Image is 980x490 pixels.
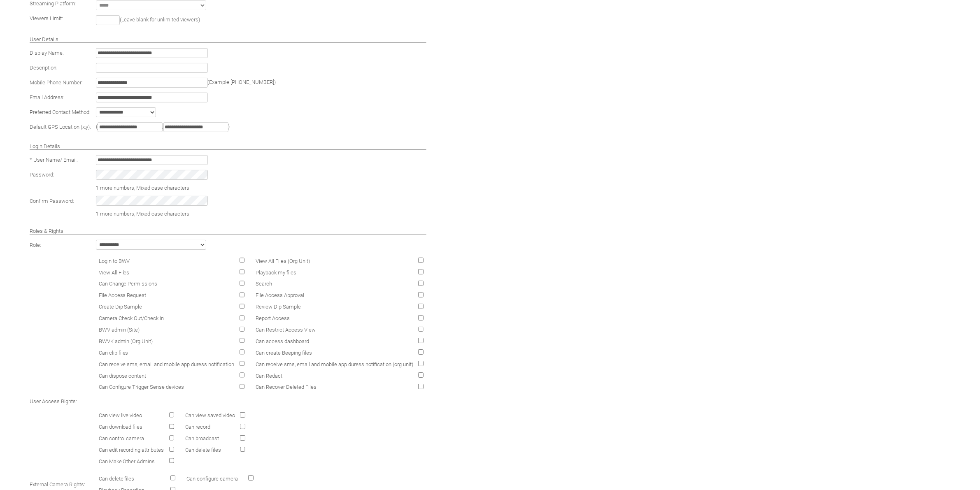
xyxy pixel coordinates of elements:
[99,424,143,430] span: Can download files
[186,476,238,482] span: Can configure camera
[30,65,58,71] span: Description:
[99,327,140,333] span: BWV admin (Site)
[256,281,272,287] span: Search
[99,338,153,344] span: BWVK admin (Org Unit)
[94,120,429,134] td: ( , )
[256,258,310,264] span: View All Files (Org Unit)
[96,211,190,217] span: 1 more numbers, Mixed case characters
[99,458,155,464] span: Can Make Other Admins
[96,185,190,191] span: 1 more numbers, Mixed case characters
[120,16,200,23] span: (Leave blank for unlimited viewers)
[185,412,235,418] span: Can view saved video
[256,338,309,344] span: Can access dashboard
[256,327,316,333] span: Can Restrict Access View
[30,94,65,100] span: Email Address:
[30,157,78,163] span: * User Name/ Email:
[185,447,221,453] span: Can delete files
[30,124,91,130] span: Default GPS Location (x,y):
[99,304,142,310] span: Create Dip Sample
[30,109,91,115] span: Preferred Contact Method:
[99,258,130,264] span: Login to BWV
[256,304,301,310] span: Review Dip Sample
[99,384,184,390] span: Can Configure Trigger Sense devices
[256,315,290,321] span: Report Access
[256,350,312,356] span: Can create Beeping files
[99,476,135,482] span: Can delete files
[208,79,276,85] span: (Example [PHONE_NUMBER])
[256,361,413,367] span: Can receive sms, email and mobile app duress notification (org unit)
[99,361,235,367] span: Can receive sms, email and mobile app duress notification
[256,373,282,379] span: Can Redact
[30,36,427,42] h4: User Details
[99,412,142,418] span: Can view live video
[99,292,147,298] span: File Access Request
[28,238,93,252] td: Role:
[99,269,130,276] span: View All Files
[30,143,427,149] h4: Login Details
[99,373,147,379] span: Can dispose content
[256,292,304,298] span: File Access Approval
[99,350,128,356] span: Can clip files
[30,79,83,86] span: Mobile Phone Number:
[99,315,164,321] span: Camera Check Out/Check In
[256,384,317,390] span: Can Recover Deleted Files
[30,50,64,56] span: Display Name:
[30,228,427,234] h4: Roles & Rights
[185,435,219,441] span: Can broadcast
[30,198,74,204] span: Confirm Password:
[30,398,77,404] span: User Access Rights:
[30,172,54,178] span: Password:
[99,435,144,441] span: Can control camera
[30,15,63,21] span: Viewers Limit:
[99,281,158,287] span: Can Change Permissions
[185,424,210,430] span: Can record
[99,447,164,453] span: Can edit recording attributes
[30,0,77,7] span: Streaming Platform:
[256,269,296,276] span: Playback my files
